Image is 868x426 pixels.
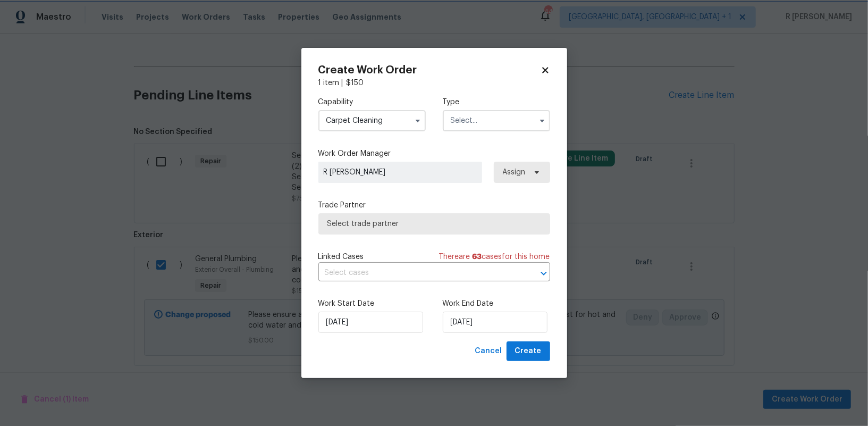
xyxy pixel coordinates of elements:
[507,341,550,361] button: Create
[318,110,426,131] input: Select...
[443,110,550,131] input: Select...
[324,167,477,178] span: R [PERSON_NAME]
[473,253,482,261] span: 63
[443,298,550,309] label: Work End Date
[327,219,541,229] span: Select trade partner
[536,114,549,127] button: Show options
[503,167,526,178] span: Assign
[471,341,507,361] button: Cancel
[515,345,542,358] span: Create
[318,252,364,262] span: Linked Cases
[318,78,550,88] div: 1 item |
[318,312,423,333] input: M/D/YYYY
[443,312,547,333] input: M/D/YYYY
[318,265,520,281] input: Select cases
[318,200,550,211] label: Trade Partner
[439,252,550,262] span: There are case s for this home
[318,148,550,159] label: Work Order Manager
[318,298,426,309] label: Work Start Date
[347,79,364,87] span: $ 150
[318,65,541,76] h2: Create Work Order
[536,266,551,281] button: Open
[411,114,424,127] button: Show options
[475,345,502,358] span: Cancel
[443,97,550,107] label: Type
[318,97,426,107] label: Capability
